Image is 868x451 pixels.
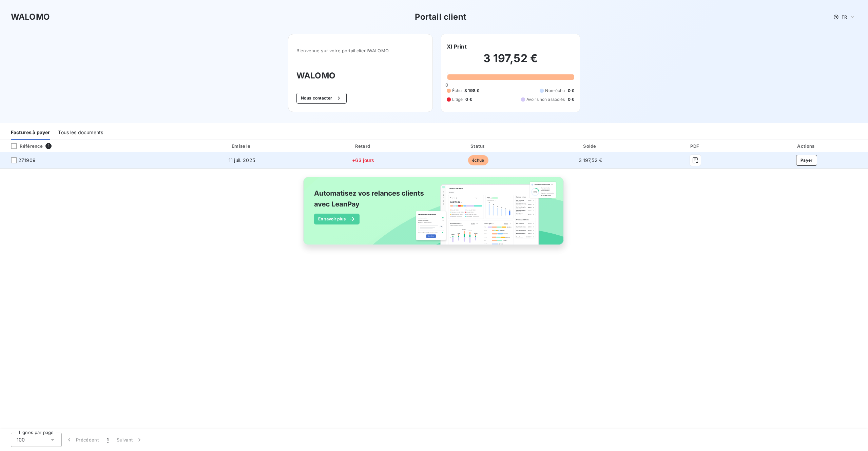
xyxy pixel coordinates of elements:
button: 1 [103,433,113,447]
span: échue [468,155,488,165]
div: Émise le [180,143,304,149]
span: 0 [445,82,448,88]
span: 271909 [18,157,36,164]
h3: WALOMO [296,70,424,82]
div: Factures à payer [11,126,50,140]
div: Solde [536,143,644,149]
div: Actions [747,143,867,149]
button: Nous contacter [296,93,347,104]
span: 0 € [465,96,472,103]
button: Suivant [113,433,147,447]
button: Payer [796,155,817,166]
span: 0 € [568,88,574,94]
div: Tous les documents [58,126,103,140]
span: FR [842,14,847,20]
span: +63 jours [352,157,374,163]
span: 3 197,52 € [579,157,602,163]
span: 100 [17,436,25,443]
div: PDF [647,143,744,149]
div: Retard [306,143,420,149]
span: 3 198 € [464,88,479,94]
span: 0 € [568,96,574,103]
div: Référence [5,143,43,149]
span: Non-échu [545,88,565,94]
span: 1 [45,143,52,149]
h2: 3 197,52 € [447,52,575,72]
h6: XI Print [447,42,467,51]
span: Avoirs non associés [526,96,565,103]
span: Bienvenue sur votre portail client WALOMO . [296,48,424,53]
span: 1 [107,436,109,443]
span: Échu [452,88,462,94]
span: 11 juil. 2025 [229,157,255,163]
button: Précédent [62,433,103,447]
img: banner [297,173,571,256]
div: Statut [423,143,534,149]
h3: WALOMO [11,11,50,23]
h3: Portail client [415,11,466,23]
span: Litige [452,96,463,103]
